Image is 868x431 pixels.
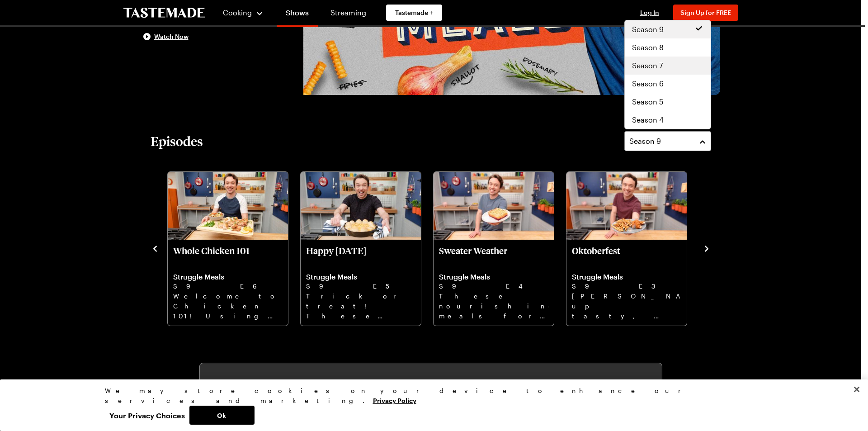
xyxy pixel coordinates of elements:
a: More information about your privacy, opens in a new tab [373,396,416,404]
button: Your Privacy Choices [105,406,189,425]
span: Season 7 [632,60,663,71]
div: Season 9 [624,20,711,129]
button: Ok [189,406,255,425]
span: Season 9 [632,24,664,35]
button: Close [847,379,867,399]
span: Season 9 [629,136,661,147]
button: Season 9 [624,131,711,151]
span: Season 6 [632,78,664,89]
span: Season 8 [632,42,664,53]
div: We may store cookies on your device to enhance our services and marketing. [105,386,756,406]
span: Season 4 [632,114,664,125]
span: Season 5 [632,96,663,107]
div: Privacy [105,386,756,425]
